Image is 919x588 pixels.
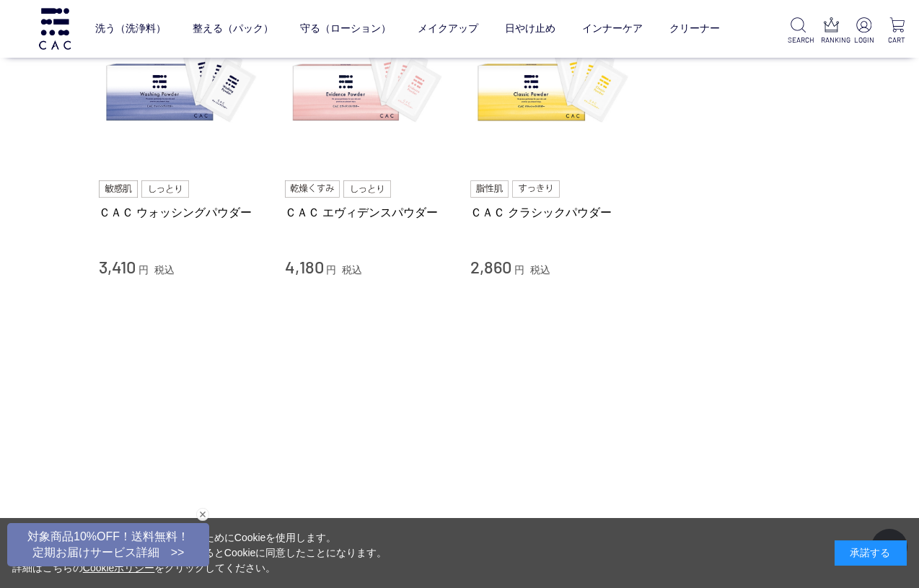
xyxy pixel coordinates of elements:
[99,180,138,198] img: 敏感肌
[853,17,874,45] a: LOGIN
[821,35,842,45] p: RANKING
[470,180,509,198] img: 脂性肌
[193,11,273,47] a: 整える（パック）
[470,5,635,170] img: ＣＡＣ クラシックパウダー
[505,11,555,47] a: 日やけ止め
[285,256,324,277] span: 4,180
[853,35,874,45] p: LOGIN
[326,264,336,276] span: 円
[530,264,550,276] span: 税込
[37,8,73,49] img: logo
[835,540,907,566] div: 承諾する
[285,205,449,220] a: ＣＡＣ エヴィデンスパウダー
[342,264,362,276] span: 税込
[138,264,149,276] span: 円
[99,5,263,170] img: ＣＡＣ ウォッシングパウダー
[95,11,166,47] a: 洗う（洗浄料）
[582,11,643,47] a: インナーケア
[887,35,907,45] p: CART
[512,180,560,198] img: すっきり
[418,11,478,47] a: メイクアップ
[470,256,511,277] span: 2,860
[821,17,842,45] a: RANKING
[154,264,175,276] span: 税込
[99,205,263,220] a: ＣＡＣ ウォッシングパウダー
[514,264,524,276] span: 円
[285,5,449,170] img: ＣＡＣ エヴィデンスパウダー
[285,180,340,198] img: 乾燥くすみ
[141,180,189,198] img: しっとり
[887,17,907,45] a: CART
[669,11,720,47] a: クリーナー
[99,256,136,277] span: 3,410
[788,35,809,45] p: SEARCH
[470,205,635,220] a: ＣＡＣ クラシックパウダー
[788,17,809,45] a: SEARCH
[300,11,391,47] a: 守る（ローション）
[343,180,391,198] img: しっとり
